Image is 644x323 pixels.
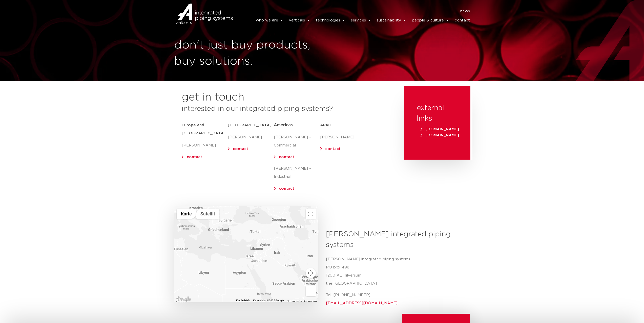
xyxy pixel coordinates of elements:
h3: interested in our integrated piping systems? [182,104,391,114]
span: [DOMAIN_NAME] [421,133,459,137]
span: Kartendaten ©2025 Google [253,299,284,302]
h1: don't just buy products, buy solutions. [174,37,320,69]
p: [PERSON_NAME] – Industrial [274,165,320,181]
a: contact [233,147,248,151]
p: [PERSON_NAME] [320,133,366,141]
button: Vollbildansicht ein/aus [306,209,316,219]
h3: external links [417,103,458,124]
p: [PERSON_NAME] [228,133,274,141]
a: [EMAIL_ADDRESS][DOMAIN_NAME] [326,301,398,305]
button: Kurzbefehle [236,299,250,302]
a: technologies [316,15,345,26]
p: Tel. [PHONE_NUMBER] [326,291,466,307]
p: [PERSON_NAME] integrated piping systems PO box 498 1200 AL Hilversum the [GEOGRAPHIC_DATA] [326,255,466,288]
a: contact [187,155,202,159]
button: Satellitenbilder anzeigen [196,209,219,219]
a: Nutzungsbedingungen [287,300,317,303]
p: [PERSON_NAME] [182,141,228,150]
button: Pegman auf die Karte ziehen, um Street View aufzurufen [306,286,316,296]
button: Kamerasteuerung für die Karte [306,268,316,278]
span: Americas [274,123,293,127]
nav: Menu [240,7,470,15]
h5: APAC [320,121,366,129]
a: contact [325,147,341,151]
a: services [351,15,371,26]
p: [PERSON_NAME] – Commercial [274,133,320,150]
a: people & culture [412,15,449,26]
img: Google [175,296,192,302]
a: who we are [256,15,283,26]
a: contact [279,187,294,190]
strong: Europe and [GEOGRAPHIC_DATA] [182,123,225,135]
h3: [PERSON_NAME] integrated piping systems [326,229,466,250]
a: contact [279,155,294,159]
a: contact [455,15,470,26]
a: verticals [289,15,310,26]
a: [DOMAIN_NAME] [419,127,460,131]
h5: [GEOGRAPHIC_DATA] [228,121,274,129]
a: sustainability [377,15,406,26]
span: [DOMAIN_NAME] [421,127,459,131]
a: [DOMAIN_NAME] [419,133,460,137]
a: Dieses Gebiet in Google Maps öffnen (in neuem Fenster) [175,296,192,302]
button: Stadtplan anzeigen [177,209,196,219]
a: news [460,7,470,15]
h2: get in touch [182,91,244,104]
